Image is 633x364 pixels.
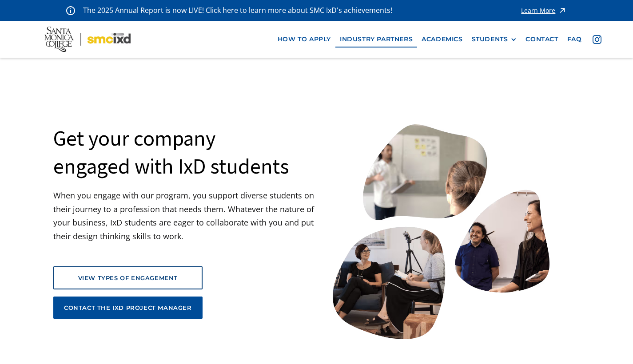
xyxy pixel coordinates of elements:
img: icon - instagram [593,35,601,44]
img: icon - information - alert [66,6,75,15]
a: view types of engagement [53,266,203,289]
a: contact the ixd project manager [53,297,203,319]
a: industry partners [335,31,417,47]
div: Learn More [521,8,555,14]
img: icon - arrow - alert [558,4,567,16]
img: Santa Monica College IxD Students engaging with industry [333,124,549,339]
img: Santa Monica College - SMC IxD logo [44,27,131,52]
a: Learn More [521,4,567,16]
h1: Get your company engaged with IxD students [53,124,289,180]
div: contact the ixd project manager [64,304,192,312]
div: view types of engagement [65,274,191,282]
div: STUDENTS [472,36,508,43]
a: contact [521,31,562,47]
p: When you engage with our program, you support diverse students on their journey to a profession t... [53,189,317,243]
a: faq [563,31,586,47]
p: The 2025 Annual Report is now LIVE! Click here to learn more about SMC IxD's achievements! [83,4,393,16]
a: how to apply [273,31,335,47]
a: Academics [417,31,467,47]
div: STUDENTS [472,36,517,43]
